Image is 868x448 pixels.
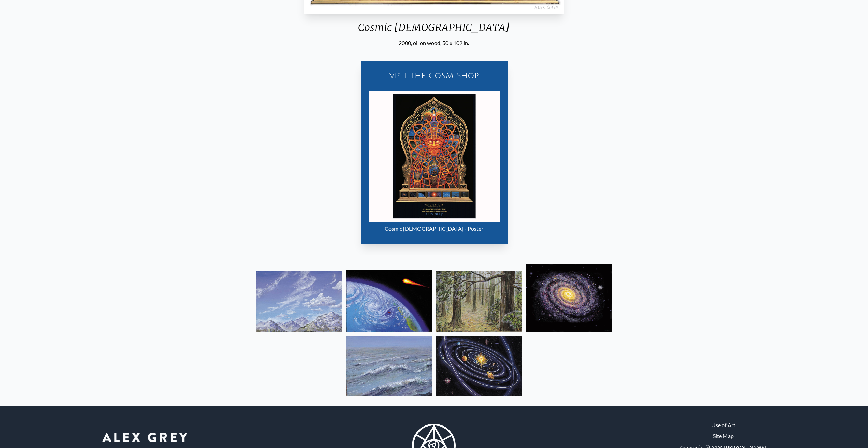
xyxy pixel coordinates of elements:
div: 2000, oil on wood, 50 x 102 in. [301,39,568,47]
img: Solar System Consciousness [436,336,522,396]
a: Visit the CoSM Shop [365,65,504,87]
a: Use of Art [711,421,735,429]
img: Air & Mountain Consciousness [256,271,342,332]
a: Site Map [713,432,734,440]
img: Galactic Consciousness [526,264,612,332]
img: Earth Consciousness [346,270,432,332]
div: Cosmic [DEMOGRAPHIC_DATA] - Poster [369,222,500,235]
img: Forest Consciousness [436,271,522,332]
img: Ocen Consciousness [346,336,432,396]
img: Cosmic Christ - Poster [369,91,500,222]
div: Cosmic [DEMOGRAPHIC_DATA] [301,21,568,39]
a: Cosmic [DEMOGRAPHIC_DATA] - Poster [369,91,500,235]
